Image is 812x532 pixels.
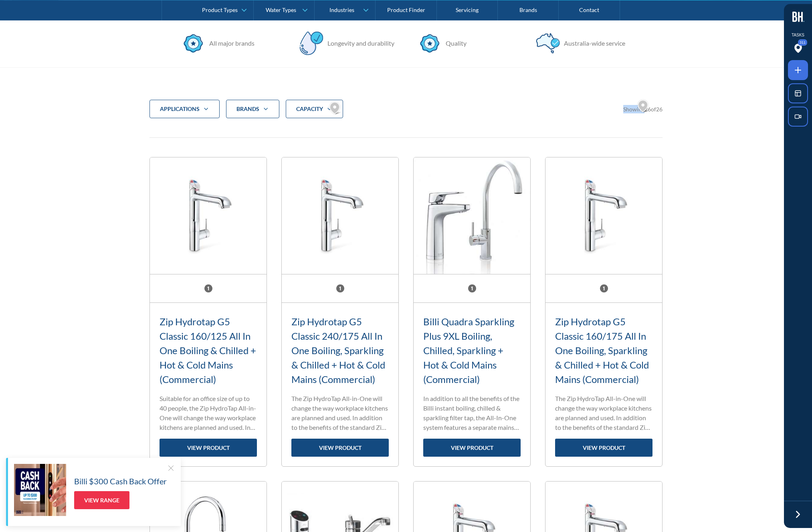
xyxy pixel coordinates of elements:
div: applications [160,105,200,113]
p: The Zip HydroTap All-in-One will change the way workplace kitchens are planned and used. In addit... [555,394,652,432]
a: View Range [74,491,129,509]
img: Billi Quadra Sparkling Plus 9XL Boiling, Chilled, Sparkling + Hot & Cold Mains (Commercial) [414,157,530,274]
div: Brands [226,100,279,118]
div: Brands [236,105,259,113]
div: Showing of [623,105,663,113]
h3: Billi Quadra Sparkling Plus 9XL Boiling, Chilled, Sparkling + Hot & Cold Mains (Commercial) [423,314,521,387]
div: applications [149,100,220,118]
img: Zip Hydrotap G5 Classic 160/125 All In One Boiling & Chilled + Hot & Cold Mains (Commercial) [150,157,267,274]
h3: Zip Hydrotap G5 Classic 160/175 All In One Boiling, Sparkling & Chilled + Hot & Cold Mains (Comme... [555,314,652,387]
h5: Billi $300 Cash Back Offer [74,475,167,487]
a: view product [291,439,389,457]
form: Filter 5 [149,100,663,131]
h3: Zip Hydrotap G5 Classic 240/175 All In One Boiling, Sparkling & Chilled + Hot & Cold Mains (Comme... [291,314,389,387]
img: Zip Hydrotap G5 Classic 240/175 All In One Boiling, Sparkling & Chilled + Hot & Cold Mains (Comme... [282,157,398,274]
p: In addition to all the benefits of the Billi instant boiling, chilled & sparkling filter tap, the... [423,394,521,432]
img: Billi $300 Cash Back Offer [14,464,66,516]
a: view product [555,439,652,457]
a: view product [423,439,521,457]
p: Suitable for an office size of up to 40 people, the Zip HydroTap All-in-One will change the way w... [160,394,257,432]
div: Water Types [266,6,296,13]
div: All major brands [205,38,255,48]
img: Zip Hydrotap G5 Classic 160/175 All In One Boiling, Sparkling & Chilled + Hot & Cold Mains (Comme... [545,157,662,274]
h3: Zip Hydrotap G5 Classic 160/125 All In One Boiling & Chilled + Hot & Cold Mains (Commercial) [160,314,257,387]
p: The Zip HydroTap All-in-One will change the way workplace kitchens are planned and used. In addit... [291,394,389,432]
div: Australia-wide service [560,38,625,48]
div: Product Types [202,6,238,13]
div: Longevity and durability [323,38,394,48]
a: view product [160,439,257,457]
div: CAPACITY [286,100,343,118]
strong: CAPACITY [296,105,323,112]
div: Quality [442,38,467,48]
span: 26 [656,106,663,113]
div: Industries [329,6,354,13]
